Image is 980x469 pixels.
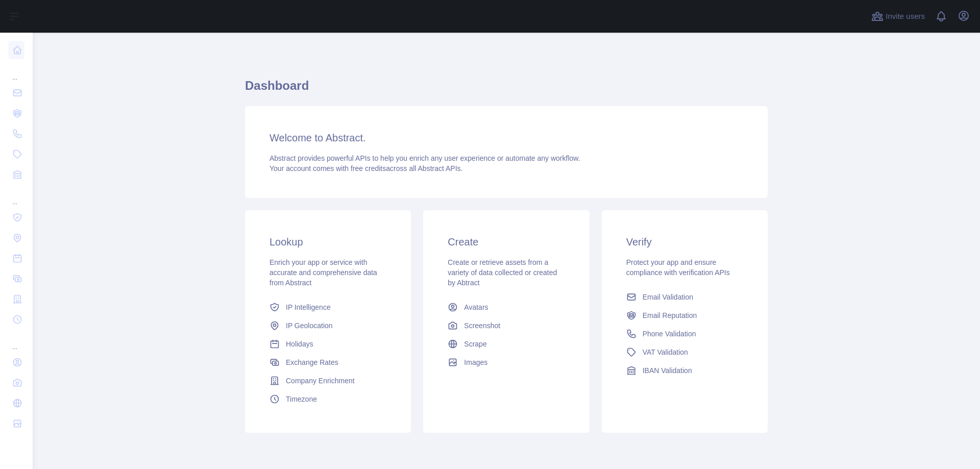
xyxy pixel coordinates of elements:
span: free credits [351,164,386,172]
div: ... [8,186,24,206]
a: IBAN Validation [622,361,747,380]
a: Avatars [444,298,569,316]
h3: Welcome to Abstract. [269,131,743,145]
span: Scrape [464,339,486,349]
a: Email Validation [622,288,747,306]
span: Email Reputation [643,310,697,320]
a: Screenshot [444,316,569,335]
span: IBAN Validation [643,365,692,376]
a: Phone Validation [622,325,747,343]
span: Create or retrieve assets from a variety of data collected or created by Abtract [448,258,557,287]
h3: Lookup [269,235,386,249]
span: Avatars [464,302,488,312]
a: Images [444,353,569,372]
span: Company Enrichment [286,376,355,386]
a: Holidays [265,335,390,353]
span: Holidays [286,339,313,349]
span: IP Intelligence [286,302,331,312]
a: Company Enrichment [265,372,390,390]
a: IP Geolocation [265,316,390,335]
h3: Verify [626,235,743,249]
span: Abstract provides powerful APIs to help you enrich any user experience or automate any workflow. [269,154,580,162]
span: Screenshot [464,320,500,331]
span: Images [464,357,487,367]
a: Email Reputation [622,306,747,325]
div: ... [8,331,24,351]
a: Timezone [265,390,390,408]
span: Email Validation [643,292,693,302]
a: Scrape [444,335,569,353]
h1: Dashboard [245,78,768,102]
button: Invite users [869,8,927,24]
span: VAT Validation [643,347,688,357]
a: Exchange Rates [265,353,390,372]
a: VAT Validation [622,343,747,361]
h3: Create [448,235,565,249]
span: Phone Validation [643,329,696,339]
a: IP Intelligence [265,298,390,316]
span: Your account comes with across all Abstract APIs. [269,164,462,172]
span: Invite users [886,11,925,22]
span: Exchange Rates [286,357,338,367]
span: Protect your app and ensure compliance with verification APIs [626,258,730,277]
span: IP Geolocation [286,320,333,331]
span: Timezone [286,394,317,404]
span: Enrich your app or service with accurate and comprehensive data from Abstract [269,258,377,287]
div: ... [8,61,24,82]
